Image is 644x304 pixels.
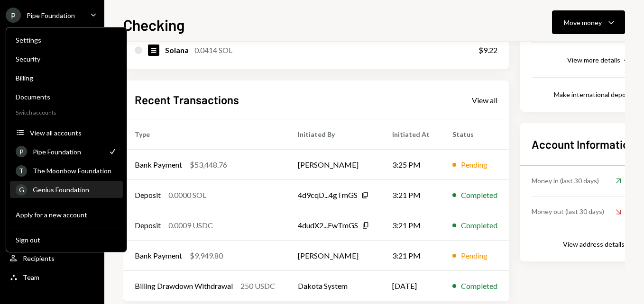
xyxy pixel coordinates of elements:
[286,241,381,271] td: [PERSON_NAME]
[30,129,117,137] div: View all accounts
[381,150,441,180] td: 3:25 PM
[190,159,227,170] div: $53,448.76
[441,119,509,150] th: Status
[298,220,358,231] div: 4dudX2...FwTmGS
[135,220,161,231] div: Deposit
[478,45,497,56] div: $9.22
[16,184,27,196] div: G
[33,167,117,175] div: The Moonbow Foundation
[286,271,381,301] td: Dakota System
[10,31,123,48] a: Settings
[16,55,117,63] div: Security
[10,88,123,105] a: Documents
[135,159,182,170] div: Bank Payment
[10,162,123,179] a: TThe Moonbow Foundation
[16,165,27,177] div: T
[461,250,488,261] div: Pending
[461,189,497,201] div: Completed
[10,125,123,142] button: View all accounts
[10,206,123,224] button: Apply for a new account
[472,96,497,105] div: View all
[33,148,102,156] div: Pipe Foundation
[33,186,117,194] div: Genius Foundation
[461,159,488,170] div: Pending
[10,50,123,67] a: Security
[168,220,213,231] div: 0.0009 USDC
[6,107,127,116] div: Switch accounts
[532,176,599,186] div: Money in (last 30 days)
[135,189,161,201] div: Deposit
[552,10,625,34] button: Move money
[567,56,620,64] div: View more details
[563,240,625,248] div: View address details
[298,189,358,201] div: 4d9cqD...4gTmGS
[27,11,75,19] div: Pipe Foundation
[135,250,182,261] div: Bank Payment
[16,74,117,82] div: Billing
[461,280,497,292] div: Completed
[10,232,123,249] button: Sign out
[381,210,441,241] td: 3:21 PM
[16,93,117,101] div: Documents
[148,45,159,56] img: SOL
[381,119,441,150] th: Initiated At
[532,206,604,216] div: Money out (last 30 days)
[123,119,286,150] th: Type
[381,241,441,271] td: 3:21 PM
[6,250,99,267] a: Recipients
[554,90,634,98] div: Make international deposit
[461,220,497,231] div: Completed
[567,55,632,66] button: View more details
[168,189,206,201] div: 0.0000 SOL
[6,268,99,286] a: Team
[472,95,497,105] a: View all
[563,240,636,250] button: View address details
[23,273,39,281] div: Team
[16,236,117,244] div: Sign out
[16,146,27,157] div: P
[23,254,55,262] div: Recipients
[286,150,381,180] td: [PERSON_NAME]
[165,45,189,56] div: Solana
[286,119,381,150] th: Initiated By
[10,69,123,86] a: Billing
[135,92,239,107] h2: Recent Transactions
[240,280,275,292] div: 250 USDC
[194,45,232,56] div: 0.0414 SOL
[16,36,117,44] div: Settings
[381,180,441,210] td: 3:21 PM
[16,211,117,219] div: Apply for a new account
[190,250,223,261] div: $9,949.80
[10,181,123,198] a: GGenius Foundation
[564,18,602,27] div: Move money
[135,280,233,292] div: Billing Drawdown Withdrawal
[6,8,21,23] div: P
[381,271,441,301] td: [DATE]
[123,15,185,34] h1: Checking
